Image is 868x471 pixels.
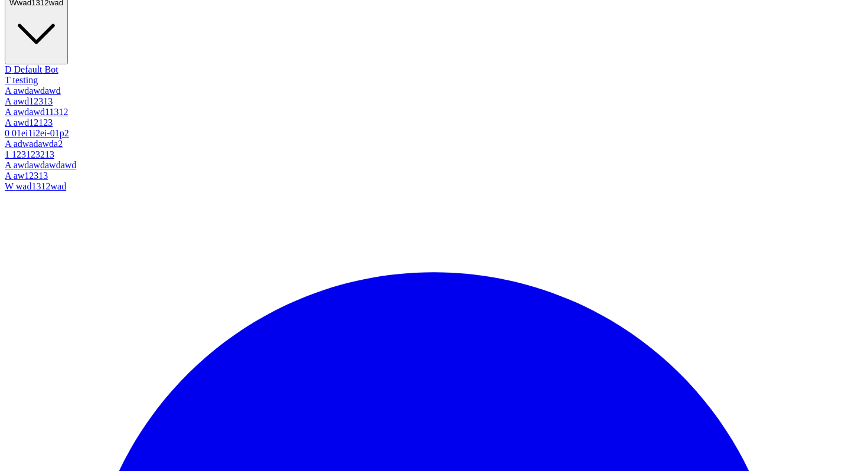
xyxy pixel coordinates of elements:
[5,160,11,170] span: A
[5,181,863,192] div: wad1312wad
[5,139,863,149] div: adwadawda2
[5,117,863,128] div: awd12123
[5,139,11,149] span: A
[5,149,9,159] span: 1
[5,96,863,107] div: awd12313
[5,96,11,106] span: A
[5,64,12,74] span: D
[5,149,863,160] div: 123123213
[5,171,863,181] div: aw12313
[5,107,11,117] span: A
[5,181,14,191] span: W
[5,117,11,127] span: A
[5,86,11,96] span: A
[5,75,863,86] div: testing
[5,160,863,171] div: awdawdawdawd
[5,107,863,117] div: awdawd11312
[5,75,10,85] span: T
[5,128,9,138] span: 0
[5,128,863,139] div: 01ei1i2ei-01p2
[5,86,863,96] div: awdawdawd
[5,171,11,181] span: A
[5,64,863,75] div: Default Bot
